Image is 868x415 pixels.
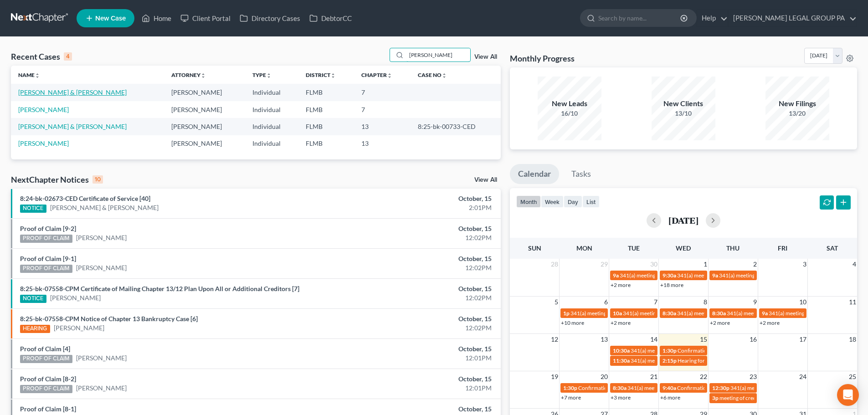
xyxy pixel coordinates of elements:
[677,310,765,317] span: 341(a) meeting for [PERSON_NAME]
[252,72,272,78] a: Typeunfold_more
[600,259,609,270] span: 29
[340,203,492,212] div: 2:01PM
[330,73,336,78] i: unfold_more
[663,272,676,279] span: 9:30a
[678,357,749,364] span: Hearing for [PERSON_NAME]
[712,395,719,401] span: 3p
[298,135,354,152] td: FLMB
[550,371,559,382] span: 19
[762,310,768,317] span: 9a
[474,177,497,183] a: View All
[245,84,298,101] td: Individual
[760,319,780,326] a: +2 more
[653,297,658,307] span: 7
[678,347,829,354] span: Confirmation hearing for [PERSON_NAME] & [PERSON_NAME]
[719,272,807,279] span: 341(a) meeting for [PERSON_NAME]
[726,244,740,252] span: Thu
[611,319,631,326] a: +2 more
[340,323,492,333] div: 12:02PM
[628,244,640,252] span: Tue
[20,225,76,232] a: Proof of Claim [9-2]
[802,259,807,270] span: 3
[652,109,715,118] div: 13/10
[652,98,715,109] div: New Clients
[852,259,857,270] span: 4
[729,10,857,26] a: [PERSON_NAME] LEGAL GROUP PA
[18,139,69,147] a: [PERSON_NAME]
[613,347,630,354] span: 10:30a
[613,384,627,391] span: 8:30a
[703,297,708,307] span: 8
[20,385,72,393] div: PROOF OF CLAIM
[298,118,354,135] td: FLMB
[613,357,630,364] span: 11:30a
[76,384,127,393] a: [PERSON_NAME]
[200,73,206,78] i: unfold_more
[354,135,411,152] td: 13
[76,354,127,363] a: [PERSON_NAME]
[660,394,680,401] a: +6 more
[164,84,245,101] td: [PERSON_NAME]
[20,375,76,383] a: Proof of Claim [8-2]
[798,334,807,345] span: 17
[76,263,127,272] a: [PERSON_NAME]
[749,371,758,382] span: 23
[703,259,708,270] span: 1
[340,254,492,263] div: October, 15
[11,51,72,62] div: Recent Cases
[18,88,127,96] a: [PERSON_NAME] & [PERSON_NAME]
[176,10,235,26] a: Client Portal
[563,310,570,317] span: 1p
[752,259,758,270] span: 2
[164,118,245,135] td: [PERSON_NAME]
[411,118,501,135] td: 8:25-bk-00733-CED
[418,72,447,78] a: Case Nounfold_more
[20,295,46,303] div: NOTICE
[340,263,492,272] div: 12:02PM
[354,101,411,118] td: 7
[611,282,631,288] a: +2 more
[50,293,101,302] a: [PERSON_NAME]
[712,272,718,279] span: 9a
[848,371,857,382] span: 25
[663,357,677,364] span: 2:15p
[677,384,830,391] span: Confirmation Hearing for [PERSON_NAME] & [PERSON_NAME]
[305,10,356,26] a: DebtorCC
[564,195,582,208] button: day
[676,244,691,252] span: Wed
[340,194,492,203] div: October, 15
[631,347,719,354] span: 341(a) meeting for [PERSON_NAME]
[769,310,857,317] span: 341(a) meeting for [PERSON_NAME]
[235,10,305,26] a: Directory Cases
[298,84,354,101] td: FLMB
[510,53,575,64] h3: Monthly Progress
[245,101,298,118] td: Individual
[719,395,819,401] span: meeting of creditors for [PERSON_NAME]
[699,371,708,382] span: 22
[576,244,592,252] span: Mon
[765,109,829,118] div: 13/20
[306,72,336,78] a: Districtunfold_more
[20,405,76,413] a: Proof of Claim [8-1]
[18,72,40,78] a: Nameunfold_more
[611,394,631,401] a: +3 more
[649,371,658,382] span: 21
[668,215,699,225] h2: [DATE]
[712,384,729,391] span: 12:30p
[697,10,728,26] a: Help
[600,334,609,345] span: 13
[64,52,72,61] div: 4
[663,310,676,317] span: 8:30a
[361,72,392,78] a: Chapterunfold_more
[340,233,492,242] div: 12:02PM
[50,203,159,212] a: [PERSON_NAME] & [PERSON_NAME]
[627,384,715,391] span: 341(a) meeting for [PERSON_NAME]
[561,319,584,326] a: +10 more
[406,48,470,61] input: Search by name...
[749,334,758,345] span: 16
[354,84,411,101] td: 7
[699,334,708,345] span: 15
[570,310,658,317] span: 341(a) meeting for [PERSON_NAME]
[340,384,492,393] div: 12:01PM
[578,384,682,391] span: Confirmation hearing for [PERSON_NAME]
